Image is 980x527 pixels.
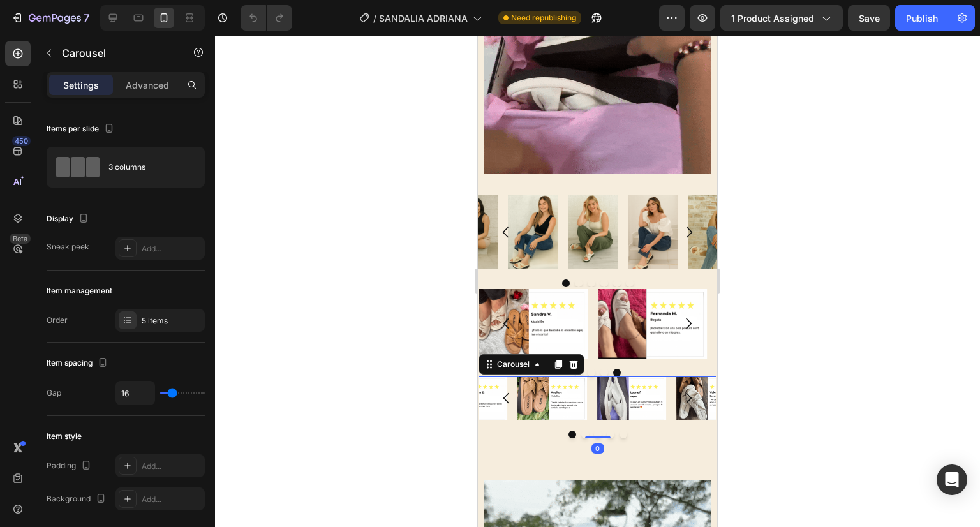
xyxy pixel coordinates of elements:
button: Dot [142,395,149,403]
button: Carousel Next Arrow [193,179,229,214]
button: Dot [110,333,117,341]
span: / [373,11,376,25]
div: Beta [10,234,31,244]
p: 7 [84,10,89,26]
span: SANDALIA ADRIANA [379,11,468,25]
img: image_demo.jpg [1,253,110,323]
div: Add... [142,494,202,505]
div: Padding [47,457,94,475]
div: 450 [12,136,31,146]
div: Publish [906,11,938,25]
img: image_demo.jpg [119,341,189,385]
p: Settings [63,78,99,92]
div: Display [47,211,91,228]
button: Dot [135,244,143,251]
button: Dot [116,395,124,403]
div: 5 items [142,315,202,327]
div: Open Intercom Messenger [937,464,967,495]
button: Dot [91,395,98,403]
div: Item spacing [47,355,110,372]
button: Dot [103,395,111,403]
button: Dot [110,244,117,251]
div: Item management [47,285,112,297]
button: Dot [148,244,156,251]
button: Save [848,5,890,31]
button: Carousel Next Arrow [193,270,228,306]
button: Dot [122,333,130,341]
div: Sneak peek [47,241,89,253]
button: Carousel Next Arrow [193,345,228,380]
input: Auto [116,382,154,405]
button: Carousel Back Arrow [11,345,47,380]
button: Publish [895,5,949,31]
p: Carousel [62,45,170,61]
div: 0 [114,408,126,418]
img: image_demo.jpg [198,341,268,385]
button: Dot [135,333,143,341]
button: Dot [129,395,137,403]
span: Need republishing [511,12,576,24]
div: 3 columns [108,152,186,182]
img: image_demo.jpg [40,341,109,385]
button: 7 [5,5,95,31]
div: Carousel [17,323,54,334]
div: Item style [47,431,82,442]
img: image_demo.jpg [120,253,229,323]
iframe: Design area [478,36,717,527]
button: Dot [122,244,130,251]
div: Gap [47,387,61,399]
img: image_demo.jpg [210,159,260,234]
span: Save [859,13,880,24]
div: Items per slide [47,121,117,138]
p: Advanced [126,78,169,92]
button: 1 product assigned [720,5,843,31]
button: Dot [84,244,92,251]
div: Background [47,491,108,508]
button: Carousel Back Arrow [11,270,47,306]
div: Add... [142,243,202,255]
button: Dot [97,244,105,251]
div: Undo/Redo [241,5,292,31]
span: 1 product assigned [731,11,814,25]
div: Order [47,315,68,326]
div: Add... [142,461,202,472]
